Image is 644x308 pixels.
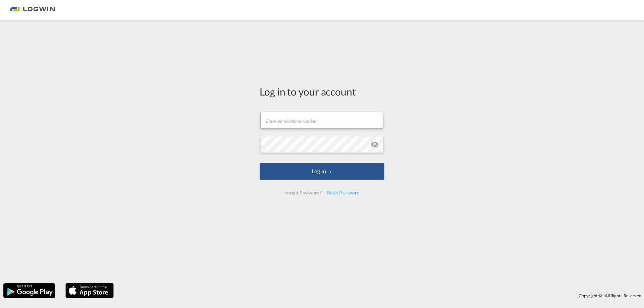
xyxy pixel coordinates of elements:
[117,290,644,301] div: Copyright © . All Rights Reserved
[65,283,114,299] img: apple.png
[260,112,383,129] input: Enter email/phone number
[371,140,379,148] md-icon: icon-eye-off
[260,84,384,99] div: Log in to your account
[10,3,55,18] img: bc73a0e0d8c111efacd525e4c8ad7d32.png
[260,163,384,180] button: LOGIN
[324,187,362,199] div: Reset Password
[282,187,324,199] div: Forgot Password?
[3,283,56,299] img: google.png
